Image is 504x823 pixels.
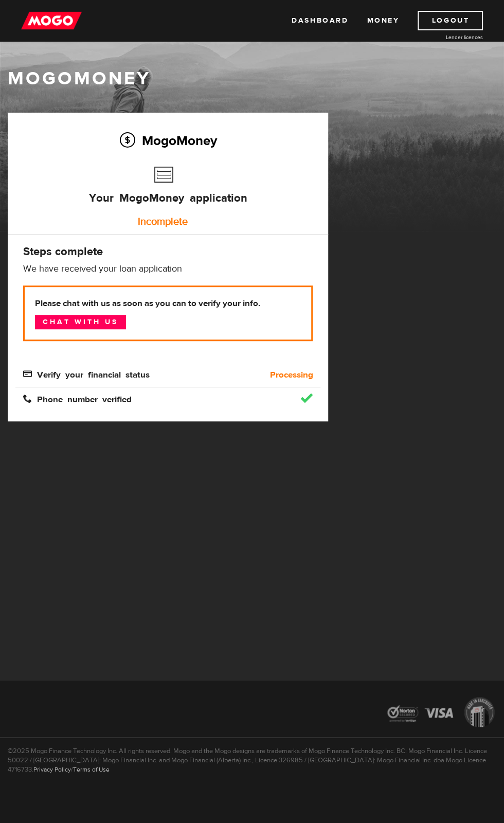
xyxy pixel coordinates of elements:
a: Logout [418,11,483,30]
h3: Your MogoMoney application [89,162,247,220]
h4: Steps complete [23,244,313,259]
a: Dashboard [292,11,348,30]
h1: MogoMoney [8,68,496,90]
a: Money [367,11,399,30]
span: Phone number verified [23,394,132,403]
iframe: LiveChat chat widget [298,584,504,823]
b: Processing [269,369,313,381]
span: Verify your financial status [23,369,150,378]
div: Incomplete [18,211,308,232]
a: Privacy Policy [33,765,71,773]
img: mogo_logo-11ee424be714fa7cbb0f0f49df9e16ec.png [21,11,82,30]
h2: MogoMoney [23,130,313,151]
b: Please chat with us as soon as you can to verify your info. [35,297,301,310]
a: Lender licences [406,33,483,41]
p: We have received your loan application [23,263,313,275]
a: Terms of Use [73,765,110,773]
a: Chat with us [35,315,126,329]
